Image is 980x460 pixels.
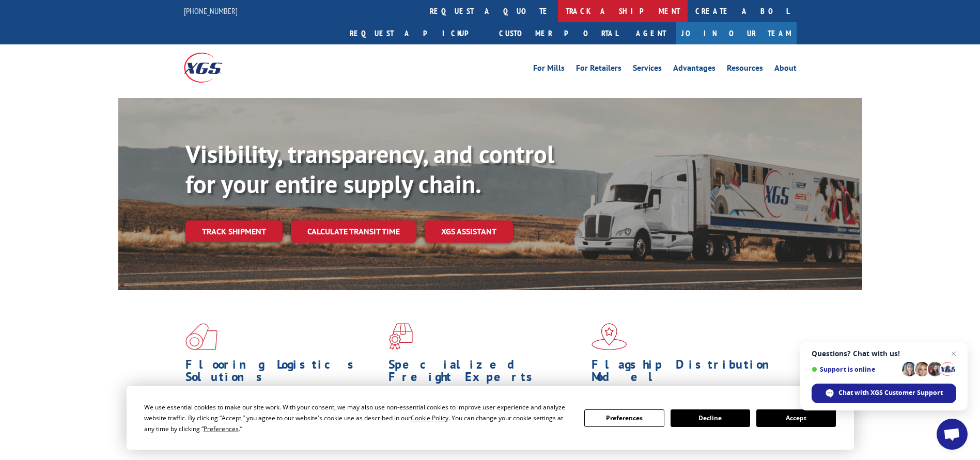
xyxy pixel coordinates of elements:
[592,323,627,350] img: xgs-icon-flagship-distribution-model-red
[388,358,584,388] h1: Specialized Freight Experts
[584,409,664,427] button: Preferences
[185,358,381,388] h1: Flooring Logistics Solutions
[144,402,572,434] div: We use essential cookies to make our site work. With your consent, we may also use non-essential ...
[184,6,238,16] a: [PHONE_NUMBER]
[812,350,956,358] span: Questions? Chat with us!
[812,366,898,373] span: Support is online
[947,347,960,360] span: Close chat
[411,414,448,422] span: Cookie Policy
[185,138,554,200] b: Visibility, transparency, and control for your entire supply chain.
[342,22,491,44] a: Request a pickup
[127,386,854,450] div: Cookie Consent Prompt
[533,64,565,75] a: For Mills
[727,64,763,75] a: Resources
[756,409,836,427] button: Accept
[491,22,626,44] a: Customer Portal
[592,358,787,388] h1: Flagship Distribution Model
[633,64,662,75] a: Services
[425,220,513,243] a: XGS ASSISTANT
[185,323,217,350] img: xgs-icon-total-supply-chain-intelligence-red
[676,22,797,44] a: Join Our Team
[388,323,413,350] img: xgs-icon-focused-on-flooring-red
[673,64,715,75] a: Advantages
[774,64,797,75] a: About
[671,409,750,427] button: Decline
[937,419,968,450] div: Open chat
[838,388,943,398] span: Chat with XGS Customer Support
[185,220,283,242] a: Track shipment
[204,424,239,433] span: Preferences
[626,22,676,44] a: Agent
[576,64,621,75] a: For Retailers
[812,384,956,403] div: Chat with XGS Customer Support
[291,220,416,243] a: Calculate transit time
